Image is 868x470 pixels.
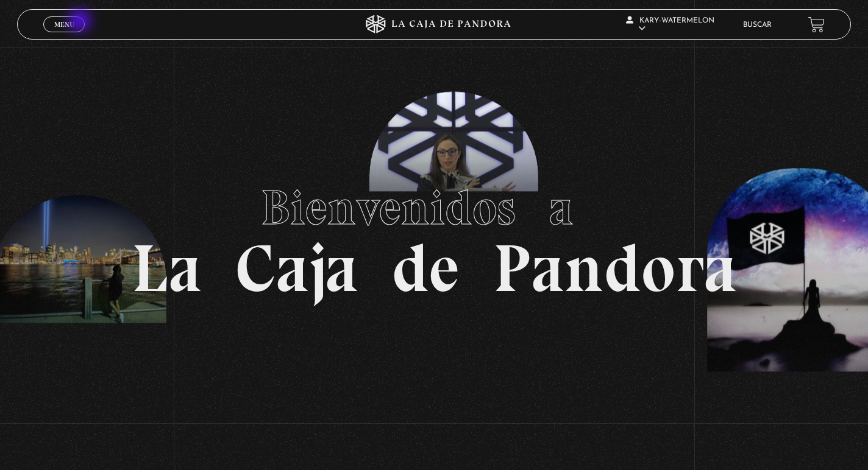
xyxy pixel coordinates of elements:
[54,21,74,28] span: Menu
[808,16,825,33] a: View your shopping cart
[132,168,737,302] h1: La Caja de Pandora
[50,31,79,40] span: Cerrar
[261,178,607,237] span: Bienvenidos a
[626,17,714,32] span: Kary-Watermelon
[743,21,772,29] a: Buscar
